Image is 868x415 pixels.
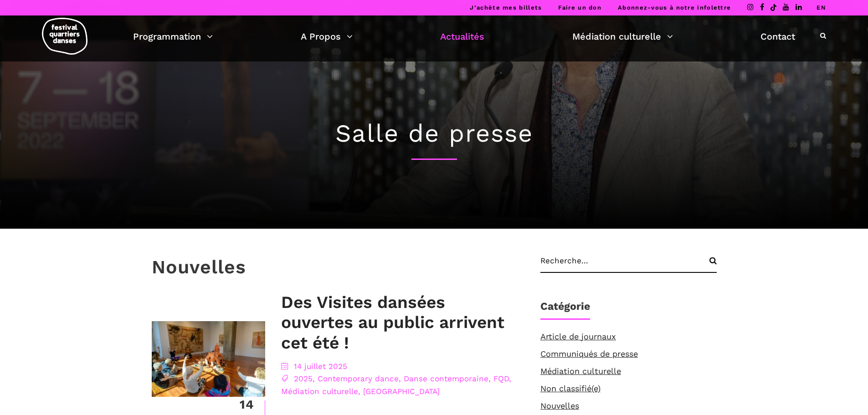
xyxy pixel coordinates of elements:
[540,366,621,376] a: Médiation culturelle
[540,401,579,410] a: Nouvelles
[470,4,542,11] a: J’achète mes billets
[540,349,638,359] a: Communiqués de presse
[760,29,795,44] a: Contact
[488,374,491,383] span: ,
[152,321,266,397] img: 20240905-9595
[133,29,213,44] a: Programmation
[399,374,401,383] span: ,
[540,332,616,341] a: Article de journaux
[152,256,246,279] h3: Nouvelles
[301,29,353,44] a: A Propos
[152,119,717,149] h1: Salle de presse
[318,374,399,383] a: Contemporary dance
[540,256,717,273] input: Recherche...
[313,374,315,383] span: ,
[558,4,601,11] a: Faire un don
[493,374,509,383] a: FQD
[572,29,673,44] a: Médiation culturelle
[509,374,511,383] span: ,
[42,18,87,55] img: logo-fqd-med
[618,4,731,11] a: Abonnez-vous à notre infolettre
[404,374,488,383] a: Danse contemporaine
[817,4,826,11] a: EN
[281,292,504,353] a: Des Visites dansées ouvertes au public arrivent cet été !
[363,387,440,396] a: [GEOGRAPHIC_DATA]
[440,29,484,44] a: Actualités
[540,300,590,320] h1: Catégorie
[281,387,358,396] a: Médiation culturelle
[294,362,347,371] a: 14 juillet 2025
[238,399,256,411] div: 14
[358,387,360,396] span: ,
[540,384,601,393] a: Non classifié(e)
[294,374,313,383] a: 2025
